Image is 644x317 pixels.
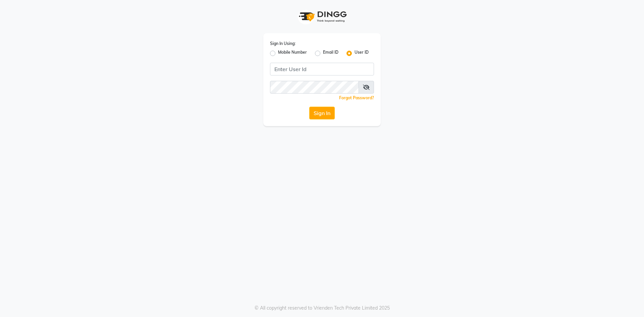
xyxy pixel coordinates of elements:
label: Email ID [323,49,338,57]
label: User ID [355,49,369,57]
label: Sign In Using: [270,41,296,47]
img: logo1.svg [295,7,349,27]
input: Username [270,81,359,94]
a: Forgot Password? [339,95,374,100]
label: Mobile Number [278,49,307,57]
button: Sign In [309,107,335,119]
input: Username [270,63,374,75]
